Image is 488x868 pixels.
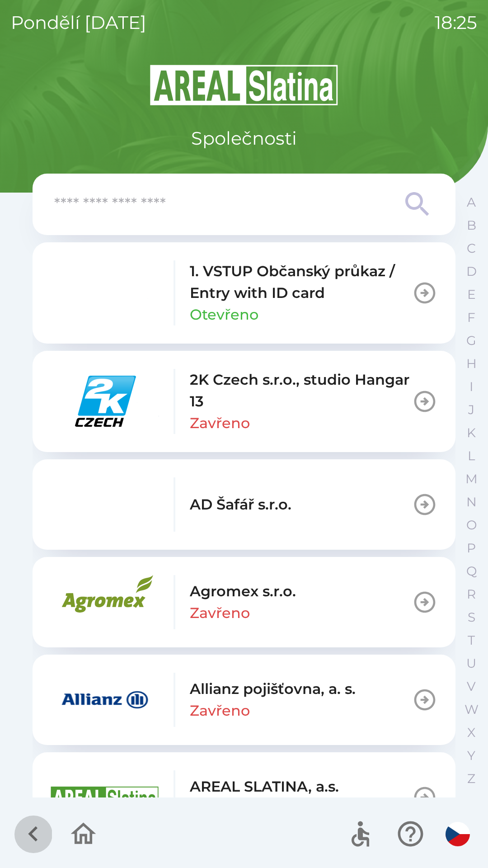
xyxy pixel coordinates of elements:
p: pondělí [DATE] [11,9,146,36]
button: K [460,421,483,444]
button: AD Šafář s.r.o. [33,459,455,550]
p: V [467,679,476,694]
button: N [460,491,483,514]
p: C [467,241,476,256]
button: S [460,606,483,629]
p: AD Šafář s.r.o. [190,494,291,515]
p: H [466,356,477,372]
img: Logo [33,63,455,107]
p: T [468,632,475,648]
p: W [465,702,479,717]
button: G [460,329,483,352]
p: R [467,586,476,602]
button: Z [460,767,483,790]
p: AREAL SLATINA, a.s. [190,776,339,797]
button: R [460,583,483,606]
p: U [466,656,476,671]
img: 79c93659-7a2c-460d-85f3-2630f0b529cc.png [51,266,159,320]
p: Y [467,748,475,764]
p: P [467,540,476,556]
p: G [466,333,476,349]
p: D [466,264,477,279]
button: B [460,214,483,237]
button: F [460,306,483,329]
button: 2K Czech s.r.o., studio Hangar 13Zavřeno [33,351,455,452]
p: Společnosti [191,125,297,152]
button: Agromex s.r.o.Zavřeno [33,557,455,647]
button: W [460,698,483,721]
p: E [467,287,476,302]
button: I [460,375,483,398]
p: 2K Czech s.r.o., studio Hangar 13 [190,369,412,412]
p: Zavřeno [190,412,250,434]
button: T [460,629,483,652]
p: Zavřeno [190,602,250,624]
p: N [466,494,477,510]
img: f3415073-8ef0-49a2-9816-fbbc8a42d535.png [51,673,159,727]
button: O [460,514,483,537]
img: cs flag [446,822,470,846]
button: H [460,352,483,375]
p: B [467,217,476,233]
button: M [460,467,483,491]
button: C [460,237,483,260]
button: Q [460,560,483,583]
p: M [465,471,478,487]
img: aad3f322-fb90-43a2-be23-5ead3ef36ce5.png [51,770,159,825]
p: Allianz pojišťovna, a. s. [190,678,356,700]
button: 1. VSTUP Občanský průkaz / Entry with ID cardOtevřeno [33,242,455,344]
img: 33c739ec-f83b-42c3-a534-7980a31bd9ae.png [51,575,159,629]
p: Q [466,563,477,579]
p: Otevřeno [190,304,258,325]
p: O [466,517,477,533]
button: AREAL SLATINA, a.s.Zavřeno [33,752,455,843]
p: J [468,402,474,418]
button: V [460,675,483,698]
button: U [460,652,483,675]
button: Allianz pojišťovna, a. s.Zavřeno [33,655,455,745]
p: Z [467,771,475,787]
p: S [468,609,475,625]
img: 46855577-05aa-44e5-9e88-426d6f140dc0.png [51,374,159,429]
button: L [460,444,483,467]
p: K [467,425,476,441]
p: Agromex s.r.o. [190,580,296,602]
p: F [467,310,475,325]
img: fe4c8044-c89c-4fb5-bacd-c2622eeca7e4.png [51,477,159,532]
button: Y [460,744,483,767]
p: Zavřeno [190,700,250,722]
button: E [460,283,483,306]
button: X [460,721,483,744]
p: 1. VSTUP Občanský průkaz / Entry with ID card [190,260,412,304]
button: J [460,398,483,421]
p: A [467,194,476,210]
button: P [460,537,483,560]
p: X [467,725,475,741]
button: D [460,260,483,283]
p: 18:25 [435,9,477,36]
button: A [460,191,483,214]
p: I [469,379,473,395]
p: L [468,448,475,464]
